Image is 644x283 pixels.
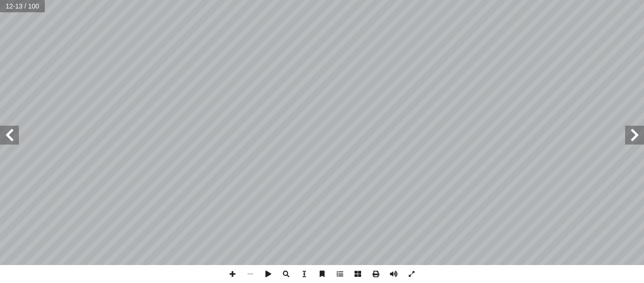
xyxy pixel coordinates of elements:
[331,265,349,283] span: جدول المحتويات
[403,265,421,283] span: تبديل ملء الشاشة
[313,265,331,283] span: إشارة مرجعية
[223,265,241,283] span: تكبير
[349,265,367,283] span: الصفحات
[295,265,313,283] span: حدد الأداة
[385,265,403,283] span: صوت
[259,265,277,283] span: التشغيل التلقائي
[277,265,295,283] span: يبحث
[241,265,259,283] span: التصغير
[367,265,385,283] span: مطبعة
